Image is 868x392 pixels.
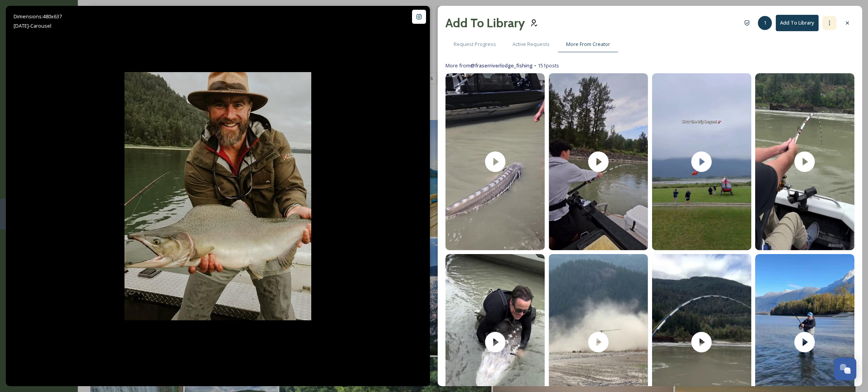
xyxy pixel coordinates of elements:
[445,73,545,250] img: thumbnail
[776,15,819,31] button: Add To Library
[566,41,610,48] span: More From Creator
[834,358,856,380] button: Open Chat
[549,73,648,250] img: thumbnail
[538,62,559,69] span: 151 posts
[125,72,311,320] img: The season officially opens tomorrow!🐟The Fraser River is open for Sockeye and Pink Salmon! Start...
[445,14,525,32] h2: Add To Library
[512,41,550,48] span: Active Requests
[445,62,533,69] span: More from
[14,22,51,29] span: [DATE] - Carousel
[454,41,496,48] span: Request Progress
[14,13,62,20] span: Dimensions: 480 x 637
[470,62,533,69] a: @fraserriverlodge_fishing
[652,73,751,250] img: thumbnail
[764,19,766,26] span: 1
[755,73,854,250] img: thumbnail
